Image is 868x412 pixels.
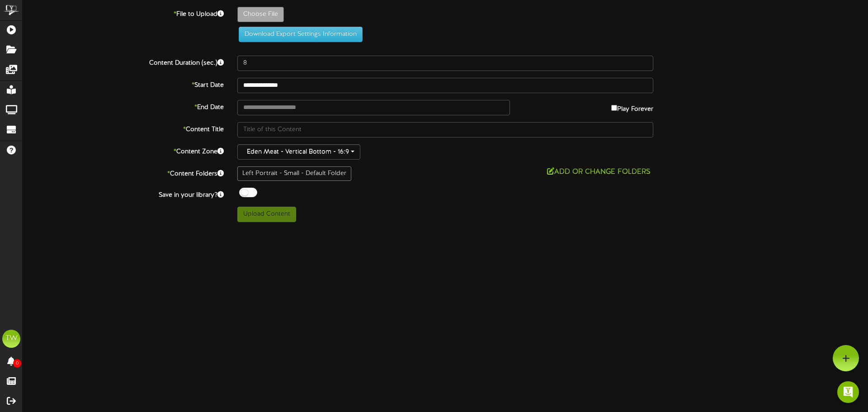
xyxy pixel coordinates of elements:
label: Play Forever [611,100,653,114]
button: Add or Change Folders [544,166,653,178]
button: Eden Meat - Vertical Bottom - 16:9 [237,144,360,160]
label: Content Duration (sec.) [16,56,231,68]
input: Title of this Content [237,122,653,137]
span: 0 [13,359,21,368]
button: Download Export Settings Information [239,27,363,42]
input: Play Forever [611,105,617,111]
div: Left Portrait - Small - Default Folder [237,166,351,181]
a: Download Export Settings Information [234,31,363,38]
div: Open Intercom Messenger [837,381,859,403]
label: Content Folders [16,166,231,179]
label: Content Zone [16,144,231,156]
label: File to Upload [16,7,231,19]
label: Start Date [16,78,231,90]
div: TW [2,330,20,348]
label: End Date [16,100,231,112]
button: Upload Content [237,207,296,222]
label: Save in your library? [16,188,231,200]
label: Content Title [16,122,231,134]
